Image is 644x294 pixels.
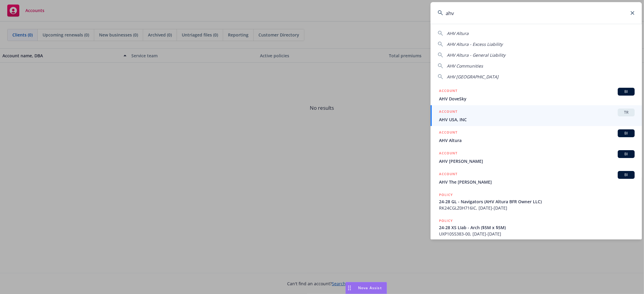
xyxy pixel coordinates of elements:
[439,231,635,237] span: UXP1055383-00, [DATE]-[DATE]
[431,2,642,24] input: Search...
[439,137,635,144] span: AHV Altura
[620,151,632,157] span: BI
[447,52,505,58] span: AHV Altura - General Liability
[447,74,498,80] span: AHV [GEOGRAPHIC_DATA]
[439,116,635,123] span: AHV USA, INC
[447,63,483,69] span: AHV Communities
[431,84,642,105] a: ACCOUNTBIAHV DoveSky
[431,105,642,126] a: ACCOUNTTRAHV USA, INC
[439,109,457,116] h5: ACCOUNT
[431,168,642,188] a: ACCOUNTBIAHV The [PERSON_NAME]
[439,205,635,211] span: RK24CGLZ0H716IC, [DATE]-[DATE]
[345,282,387,294] button: Nova Assist
[439,150,457,157] h5: ACCOUNT
[439,129,457,137] h5: ACCOUNT
[439,224,635,231] span: 24-28 XS LIab - Arch ($5M x $5M)
[439,198,635,205] span: 24-28 GL - Navigators (AHV Altura BFR Owner LLC)
[439,158,635,164] span: AHV [PERSON_NAME]
[439,96,635,102] span: AHV DoveSky
[620,131,632,136] span: BI
[431,188,642,214] a: POLICY24-28 GL - Navigators (AHV Altura BFR Owner LLC)RK24CGLZ0H716IC, [DATE]-[DATE]
[620,110,632,115] span: TR
[439,218,453,224] h5: POLICY
[439,179,635,185] span: AHV The [PERSON_NAME]
[431,126,642,147] a: ACCOUNTBIAHV Altura
[346,282,353,294] div: Drag to move
[439,171,457,178] h5: ACCOUNT
[620,172,632,178] span: BI
[431,214,642,240] a: POLICY24-28 XS LIab - Arch ($5M x $5M)UXP1055383-00, [DATE]-[DATE]
[447,41,503,47] span: AHV Altura - Excess Liability
[620,89,632,94] span: BI
[358,285,382,290] span: Nova Assist
[439,88,457,95] h5: ACCOUNT
[431,147,642,168] a: ACCOUNTBIAHV [PERSON_NAME]
[439,192,453,198] h5: POLICY
[447,30,469,36] span: AHV Altura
